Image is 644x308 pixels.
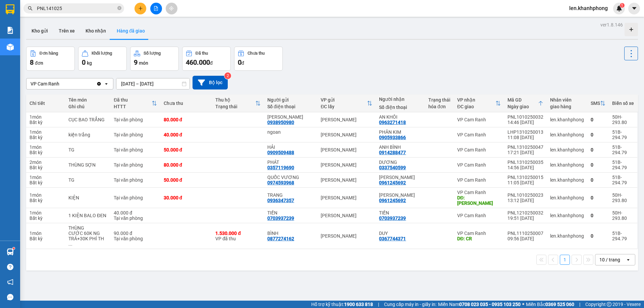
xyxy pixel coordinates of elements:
img: warehouse-icon [7,44,14,51]
span: 8 [30,58,34,66]
div: 30.000 đ [164,195,209,200]
div: VP Cam Ranh [457,177,501,183]
div: 1 món [30,129,62,135]
div: 1 món [30,192,62,198]
div: 1 KIỆN BALO ĐEN [68,213,107,218]
span: len.khanhphong [564,4,613,12]
div: 0 [591,117,605,122]
div: TIẾN [267,210,314,215]
div: 0961245692 [379,198,406,203]
div: 51B-294.79 [612,160,634,170]
div: 80.000 đ [164,117,209,122]
div: 0961245692 [379,180,406,185]
div: TIẾN [379,210,421,215]
span: close-circle [117,5,121,12]
div: Tại văn phòng [114,162,157,168]
div: 0974593968 [267,180,294,185]
div: BÌNH [267,231,314,236]
div: Đã thu [114,97,151,103]
div: Tại văn phòng [114,236,157,241]
div: Đã thu [196,51,208,56]
div: KIM DŨNG [267,114,314,120]
div: 11:05 [DATE] [507,180,543,185]
div: HTTT [114,104,151,109]
div: Mã GD [507,97,538,103]
button: caret-down [628,3,640,14]
div: 51B-294.79 [612,144,634,155]
div: Bất kỳ [30,236,62,241]
div: PHÁT [267,160,314,165]
div: THÙNG [68,225,107,231]
div: 0 [591,195,605,200]
div: VP Cam Ranh [457,231,501,236]
span: đ [210,60,213,66]
div: 1 món [30,210,62,215]
div: PHÂN KIM [379,129,421,135]
div: VP Cam Ranh [31,80,59,87]
span: Hỗ trợ kỹ thuật: [311,301,373,308]
div: KIỆN [68,195,107,200]
div: Nhân viên [550,97,584,103]
div: Ghi chú [68,104,107,109]
div: [PERSON_NAME] [321,177,372,183]
div: 0938950980 [267,120,294,125]
div: 0905933866 [379,135,406,140]
div: Trạng thái [428,97,450,103]
div: 50.000 đ [164,147,209,152]
span: Miền Bắc [526,301,574,308]
div: Tại văn phòng [114,215,157,221]
button: Kho gửi [26,23,53,39]
div: [PERSON_NAME] [321,213,372,218]
th: Toggle SortBy [317,95,376,112]
th: Toggle SortBy [110,95,160,112]
div: len.khanhphong [550,233,584,239]
span: notification [7,279,13,285]
button: aim [166,3,177,14]
th: Toggle SortBy [504,95,547,112]
th: Toggle SortBy [587,95,609,112]
button: Chưa thu0đ [234,47,283,71]
div: VP Cam Ranh [457,162,501,168]
span: copyright [607,302,611,307]
div: Tên món [68,97,107,103]
div: 14:56 [DATE] [507,165,543,170]
div: Bất kỳ [30,120,62,125]
div: 50H-293.80 [612,114,634,125]
div: hóa đơn [428,104,450,109]
div: [PERSON_NAME] [321,233,372,239]
svg: open [626,257,631,262]
div: len.khanhphong [550,147,584,152]
span: caret-down [631,5,637,11]
div: 0877274162 [267,236,294,241]
div: Tại văn phòng [114,195,157,200]
div: LHP1310250013 [507,129,543,135]
span: ⚪️ [522,303,524,306]
div: 0 [591,162,605,168]
div: 19:51 [DATE] [507,215,543,221]
div: PNL1110250007 [507,231,543,236]
sup: 1 [620,3,625,8]
img: solution-icon [7,27,14,34]
div: VP Cam Ranh [457,147,501,152]
div: len.khanhphong [550,213,584,218]
span: ... [68,241,72,247]
div: DUY [379,231,421,236]
svg: open [104,81,109,86]
button: Đã thu460.000đ [182,47,231,71]
div: 0963271418 [379,120,406,125]
button: Khối lượng0kg [78,47,127,71]
span: đ [241,60,244,66]
button: Số lượng9món [130,47,179,71]
div: len.khanhphong [550,177,584,183]
div: PNL1310250015 [507,175,543,180]
div: 90.000 đ [114,231,157,236]
div: Bất kỳ [30,135,62,140]
span: search [28,6,33,11]
span: aim [169,6,174,11]
div: 0367744371 [379,236,406,241]
button: Hàng đã giao [111,23,150,39]
div: 51B-294.79 [612,129,634,140]
div: kiện trắng [68,132,107,137]
div: 0 [591,213,605,218]
sup: 1 [13,247,15,249]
